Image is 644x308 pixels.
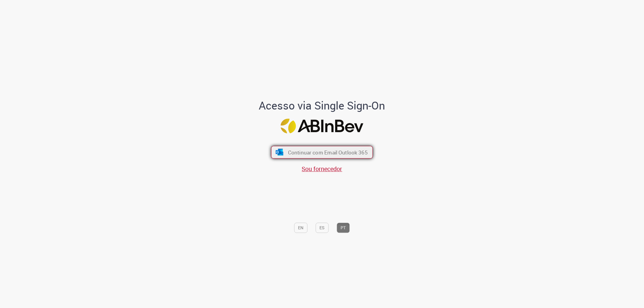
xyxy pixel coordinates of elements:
[288,149,368,156] span: Continuar com Email Outlook 365
[271,146,373,158] button: ícone Azure/Microsoft 360 Continuar com Email Outlook 365
[302,165,342,173] a: Sou fornecedor
[275,149,284,155] img: ícone Azure/Microsoft 360
[281,119,364,134] img: Logo ABInBev
[238,100,406,112] h1: Acesso via Single Sign-On
[337,223,350,233] button: PT
[294,223,308,233] button: EN
[316,223,329,233] button: ES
